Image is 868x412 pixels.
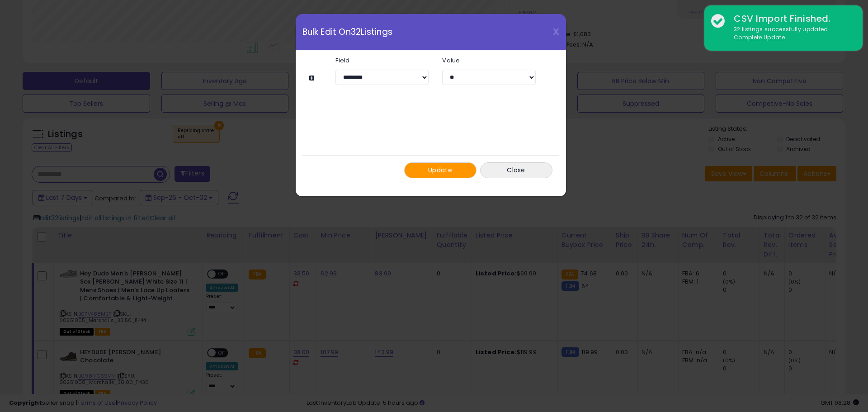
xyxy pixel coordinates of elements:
[553,25,559,38] span: X
[727,12,856,25] div: CSV Import Finished.
[734,33,785,41] u: Complete Update
[480,162,552,178] button: Close
[727,25,856,42] div: 32 listings successfully updated.
[428,166,452,175] span: Update
[329,57,435,63] label: Field
[302,28,392,36] span: Bulk Edit On 32 Listings
[435,57,542,63] label: Value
